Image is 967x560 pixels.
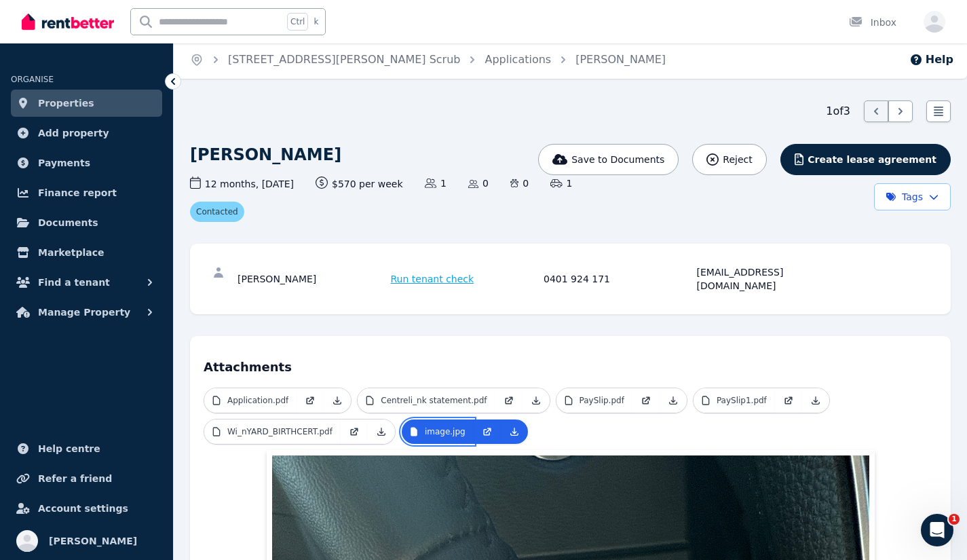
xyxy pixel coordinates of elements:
span: Help centre [38,441,100,457]
a: Download Attachment [368,419,395,444]
iframe: Intercom live chat [921,514,953,546]
button: Create lease agreement [780,144,951,175]
span: Manage Property [38,304,130,320]
span: Ctrl [287,13,308,31]
a: Open in new Tab [775,388,802,413]
a: [STREET_ADDRESS][PERSON_NAME] Scrub [228,53,460,66]
span: 1 [550,176,572,190]
a: Open in new Tab [474,419,501,444]
a: Open in new Tab [297,388,324,413]
span: Save to Documents [571,153,664,166]
button: Help [909,52,953,68]
span: Finance report [38,185,117,201]
span: Properties [38,95,94,111]
span: 0 [468,176,489,190]
p: Centreli_nk statement.pdf [381,395,487,406]
span: k [314,16,318,27]
a: PaySlip.pdf [556,388,632,413]
p: Application.pdf [227,395,288,406]
nav: Breadcrumb [174,41,682,79]
p: PaySlip1.pdf [717,395,767,406]
span: [PERSON_NAME] [49,533,137,549]
span: Marketplace [38,244,104,261]
span: Create lease agreement [808,153,936,166]
a: Payments [11,149,162,176]
span: ORGANISE [11,75,54,84]
p: PaySlip.pdf [580,395,624,406]
span: Account settings [38,500,128,517]
a: Finance report [11,179,162,206]
span: 12 months , [DATE] [190,176,294,191]
span: Documents [38,214,98,231]
span: Add property [38,125,109,141]
a: Download Attachment [501,419,528,444]
a: Refer a friend [11,465,162,492]
span: Reject [723,153,752,166]
a: Documents [11,209,162,236]
div: [EMAIL_ADDRESS][DOMAIN_NAME] [697,265,846,293]
span: 1 of 3 [826,103,850,119]
span: Run tenant check [391,272,474,286]
span: Payments [38,155,90,171]
span: 1 [949,514,960,525]
span: 0 [510,176,529,190]
a: Download Attachment [660,388,687,413]
a: Wi_nYARD_BIRTHCERT.pdf [204,419,341,444]
a: PaySlip1.pdf [694,388,775,413]
a: Help centre [11,435,162,462]
div: 0401 924 171 [544,265,693,293]
button: Reject [692,144,766,175]
span: Contacted [190,202,244,222]
h1: [PERSON_NAME] [190,144,341,166]
a: Properties [11,90,162,117]
a: Download Attachment [802,388,829,413]
span: Refer a friend [38,470,112,487]
a: Account settings [11,495,162,522]
h4: Attachments [204,350,937,377]
a: Download Attachment [324,388,351,413]
img: RentBetter [22,12,114,32]
span: Find a tenant [38,274,110,291]
span: $570 per week [316,176,403,191]
a: Download Attachment [523,388,550,413]
a: Marketplace [11,239,162,266]
span: 1 [425,176,447,190]
a: Centreli_nk statement.pdf [358,388,495,413]
p: image.jpg [425,426,466,437]
a: Open in new Tab [341,419,368,444]
a: image.jpg [402,419,474,444]
div: [PERSON_NAME] [238,265,387,293]
a: Open in new Tab [495,388,523,413]
a: Add property [11,119,162,147]
a: [PERSON_NAME] [575,53,666,66]
button: Tags [874,183,951,210]
a: Open in new Tab [632,388,660,413]
p: Wi_nYARD_BIRTHCERT.pdf [227,426,333,437]
a: Application.pdf [204,388,297,413]
button: Manage Property [11,299,162,326]
button: Save to Documents [538,144,679,175]
a: Applications [485,53,551,66]
span: Tags [886,190,923,204]
button: Find a tenant [11,269,162,296]
div: Inbox [849,16,896,29]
